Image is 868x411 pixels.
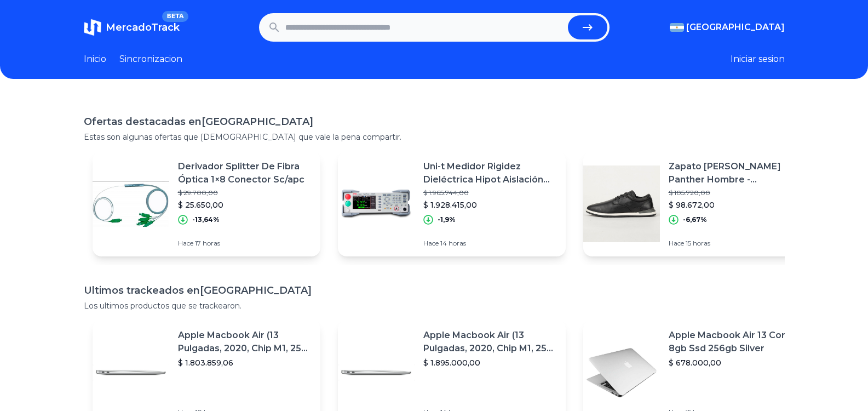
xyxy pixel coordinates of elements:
[84,300,785,311] p: Los ultimos productos que se trackearon.
[583,151,811,256] a: Featured imageZapato [PERSON_NAME] Panther Hombre - [GEOGRAPHIC_DATA]$ 105.720,00$ 98.672,00-6,67...
[84,53,106,66] a: Inicio
[84,19,180,36] a: MercadoTrackBETA
[683,215,707,224] p: -6,67%
[669,199,802,210] p: $ 98.672,00
[119,53,182,66] a: Sincronizacion
[423,199,557,210] p: $ 1.928.415,00
[438,215,456,224] p: -1,9%
[93,151,320,256] a: Featured imageDerivador Splitter De Fibra Óptica 1×8 Conector Sc/apc$ 29.700,00$ 25.650,00-13,64%...
[669,160,802,186] p: Zapato [PERSON_NAME] Panther Hombre - [GEOGRAPHIC_DATA]
[338,151,566,256] a: Featured imageUni-t Medidor Rigidez Dieléctrica Hipot Aislación Ut5310r+$ 1.965.744,00$ 1.928.415...
[84,19,101,36] img: MercadoTrack
[669,239,802,248] p: Hace 15 horas
[583,334,660,411] img: Featured image
[670,21,785,34] button: [GEOGRAPHIC_DATA]
[686,21,785,34] span: [GEOGRAPHIC_DATA]
[178,329,312,355] p: Apple Macbook Air (13 Pulgadas, 2020, Chip M1, 256 Gb De Ssd, 8 Gb De Ram) - Plata
[178,199,312,210] p: $ 25.650,00
[423,357,557,368] p: $ 1.895.000,00
[423,189,557,197] p: $ 1.965.744,00
[93,334,169,411] img: Featured image
[84,114,785,129] h1: Ofertas destacadas en [GEOGRAPHIC_DATA]
[84,283,785,298] h1: Ultimos trackeados en [GEOGRAPHIC_DATA]
[423,239,557,248] p: Hace 14 horas
[178,160,312,186] p: Derivador Splitter De Fibra Óptica 1×8 Conector Sc/apc
[583,165,660,242] img: Featured image
[338,334,415,411] img: Featured image
[423,329,557,355] p: Apple Macbook Air (13 Pulgadas, 2020, Chip M1, 256 Gb De Ssd, 8 Gb De Ram) - Plata
[178,357,312,368] p: $ 1.803.859,06
[178,189,312,197] p: $ 29.700,00
[669,357,802,368] p: $ 678.000,00
[670,23,684,32] img: Argentina
[338,165,415,242] img: Featured image
[93,165,169,242] img: Featured image
[192,215,220,224] p: -13,64%
[423,160,557,186] p: Uni-t Medidor Rigidez Dieléctrica Hipot Aislación Ut5310r+
[669,329,802,355] p: Apple Macbook Air 13 Core I5 8gb Ssd 256gb Silver
[162,11,188,22] span: BETA
[731,53,785,66] button: Iniciar sesion
[669,189,802,197] p: $ 105.720,00
[84,132,785,142] p: Estas son algunas ofertas que [DEMOGRAPHIC_DATA] que vale la pena compartir.
[178,239,312,248] p: Hace 17 horas
[106,21,180,33] span: MercadoTrack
